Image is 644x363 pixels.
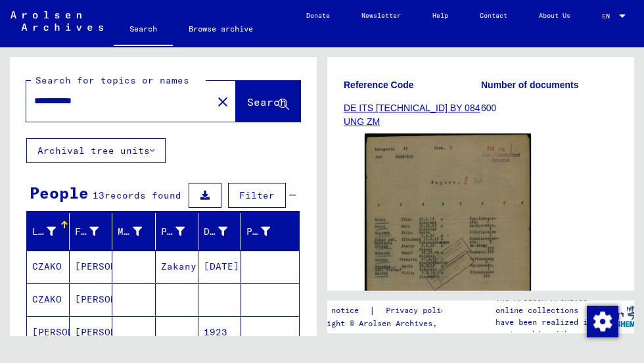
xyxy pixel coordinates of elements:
mat-header-cell: Date of Birth [198,213,241,250]
div: First Name [75,221,115,242]
mat-header-cell: Prisoner # [241,213,299,250]
mat-cell: [PERSON_NAME] [70,316,112,349]
mat-cell: [DATE] [198,251,241,283]
mat-header-cell: Last Name [27,213,70,250]
a: DE ITS [TECHNICAL_ID] BY 084 UNG ZM [344,103,480,127]
div: First Name [75,225,99,239]
a: Legal notice [304,304,369,318]
div: Place of Birth [161,225,185,239]
div: Date of Birth [204,221,244,242]
button: Archival tree units [26,138,166,163]
div: Last Name [32,221,72,242]
p: Copyright © Arolsen Archives, 2021 [304,318,466,329]
img: Arolsen_neg.svg [11,11,103,31]
img: Change consent [587,306,618,337]
span: Filter [239,189,275,201]
div: Prisoner # [246,221,287,242]
mat-label: Search for topics or names [35,74,189,86]
button: Clear [210,88,236,114]
div: | [304,304,466,318]
div: Maiden Name [118,225,141,239]
a: Privacy policy [375,304,466,318]
mat-cell: Zakany [156,251,198,283]
div: Maiden Name [118,221,158,242]
div: People [30,181,89,205]
div: Place of Birth [161,221,201,242]
span: Search [247,95,287,109]
b: Number of documents [481,80,579,90]
mat-header-cell: Maiden Name [112,213,155,250]
b: Reference Code [344,80,414,90]
span: EN [602,12,616,20]
p: The Arolsen Archives online collections [495,293,596,316]
mat-cell: CZAKO [27,251,70,283]
mat-cell: [PERSON_NAME] [70,251,112,283]
div: Date of Birth [204,225,227,239]
div: Last Name [32,225,56,239]
p: 600 [481,101,618,115]
mat-cell: [PERSON_NAME] [27,316,70,349]
button: Search [236,81,300,122]
mat-cell: 1923 [198,316,241,349]
div: Change consent [586,305,618,337]
mat-icon: close [215,94,231,110]
span: 13 [93,189,104,201]
a: Browse archive [173,13,269,45]
a: Search [114,13,173,47]
mat-header-cell: Place of Birth [156,213,198,250]
button: Filter [228,183,286,208]
mat-cell: CZAKO [27,283,70,316]
div: Prisoner # [246,225,270,239]
mat-header-cell: First Name [70,213,112,250]
mat-cell: [PERSON_NAME] [70,283,112,316]
span: records found [104,189,181,201]
p: have been realized in partnership with [495,316,596,340]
